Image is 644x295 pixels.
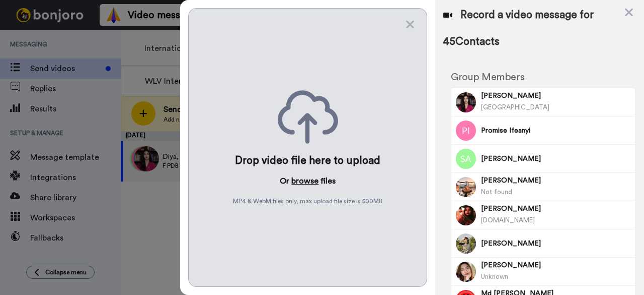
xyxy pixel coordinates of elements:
span: [GEOGRAPHIC_DATA] [481,104,549,110]
h2: Group Members [451,72,635,83]
img: Image of Kiran Shrestha [456,177,476,197]
img: Image of Sana Ullah [456,205,476,225]
img: Image of Binisha Shrestha [456,262,476,282]
span: Promise Ifeanyi [481,126,631,136]
span: [PERSON_NAME] [481,260,631,270]
p: Or files [280,175,336,187]
span: [PERSON_NAME] [481,91,631,101]
div: Drop video file here to upload [235,154,380,168]
img: Image of Promise Ifeanyi [456,121,476,141]
span: Not found [481,189,512,195]
button: browse [291,175,318,187]
span: [PERSON_NAME] [481,154,631,164]
span: [DOMAIN_NAME] [481,217,535,223]
img: Image of Tasfia Jahan [456,233,476,254]
span: Unknown [481,273,508,280]
img: Image of Shukan Abdullah [456,149,476,169]
span: [PERSON_NAME] [481,239,631,249]
span: [PERSON_NAME] [481,204,631,214]
span: MP4 & WebM files only, max upload file size is 500 MB [233,197,382,205]
span: [PERSON_NAME] [481,175,631,186]
img: Image of Diya Shukla [456,92,476,112]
